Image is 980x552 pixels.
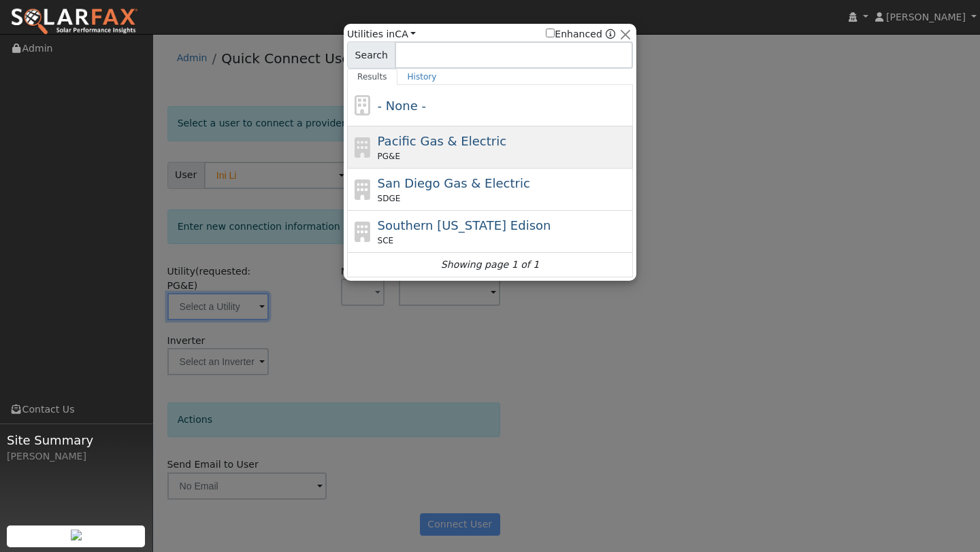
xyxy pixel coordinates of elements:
span: - None - [378,99,426,113]
a: History [397,69,447,85]
span: SDGE [378,192,401,205]
img: SolarFax [10,7,138,36]
span: PG&E [378,150,400,162]
span: [PERSON_NAME] [886,12,966,22]
input: Enhanced [546,29,555,37]
label: Enhanced [546,27,602,41]
span: Search [347,41,395,69]
span: Utilities in [347,27,416,41]
span: Pacific Gas & Electric [378,134,506,148]
a: Results [347,69,397,85]
i: Showing page 1 of 1 [441,258,539,272]
a: Enhanced Providers [606,29,615,39]
span: SCE [378,235,394,247]
span: Site Summary [7,431,146,449]
a: CA [395,29,416,39]
span: San Diego Gas & Electric [378,176,530,190]
span: Southern [US_STATE] Edison [378,218,551,232]
img: retrieve [71,530,82,540]
div: [PERSON_NAME] [7,449,146,464]
span: Show enhanced providers [546,27,615,41]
